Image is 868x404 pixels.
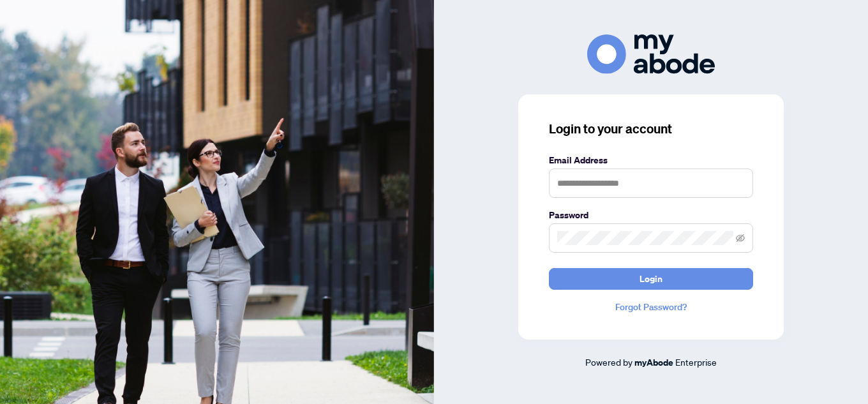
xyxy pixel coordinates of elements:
span: Powered by [585,356,632,368]
span: eye-invisible [736,234,745,243]
a: myAbode [634,355,673,370]
a: Forgot Password? [549,300,753,314]
button: Login [549,268,753,290]
h3: Login to your account [549,120,753,138]
span: Enterprise [675,356,717,368]
img: ma-logo [587,34,715,73]
label: Password [549,208,753,222]
span: Login [640,269,662,289]
label: Email Address [549,153,753,167]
